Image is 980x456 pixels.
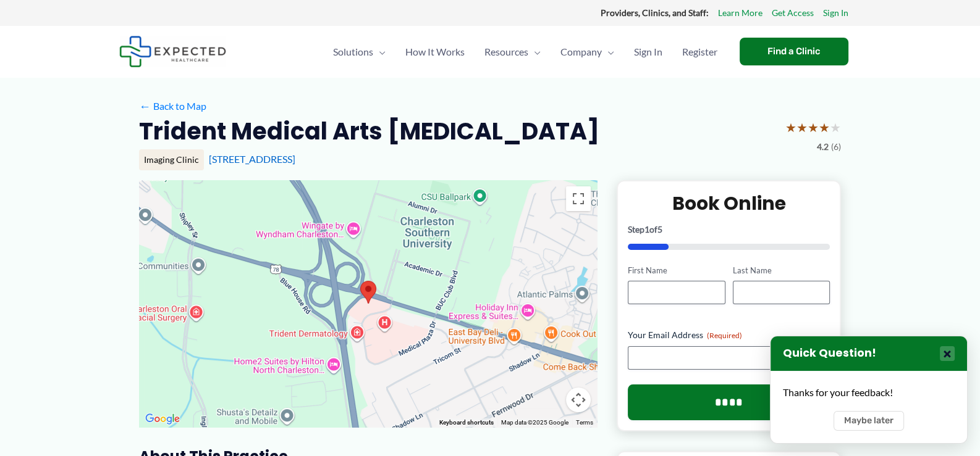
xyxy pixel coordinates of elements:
span: ★ [830,116,841,139]
span: How It Works [405,30,465,73]
span: 5 [657,224,662,234]
div: Thanks for your feedback! [783,383,955,402]
a: SolutionsMenu Toggle [323,30,395,73]
h2: Book Online [628,191,830,215]
a: Sign In [624,30,672,73]
span: ★ [819,116,830,139]
span: ★ [808,116,819,139]
span: ★ [796,116,808,139]
a: Find a Clinic [740,38,848,65]
img: Google [142,411,183,427]
span: Menu Toggle [528,30,541,73]
span: (Required) [707,331,742,340]
span: Resources [484,30,528,73]
span: Map data ©2025 Google [501,419,568,426]
span: Sign In [634,30,662,73]
button: Close [940,346,955,361]
span: Menu Toggle [373,30,386,73]
span: Company [560,30,602,73]
img: Expected Healthcare Logo - side, dark font, small [119,36,226,67]
label: Last Name [733,265,830,276]
a: Register [672,30,727,73]
nav: Primary Site Navigation [323,30,727,73]
a: Terms (opens in new tab) [576,419,593,426]
button: Map camera controls [566,388,591,412]
a: Get Access [772,5,814,21]
a: CompanyMenu Toggle [551,30,624,73]
span: Solutions [333,30,373,73]
span: Register [682,30,717,73]
label: First Name [628,265,725,276]
label: Your Email Address [628,329,830,341]
h3: Quick Question! [783,346,876,360]
a: Open this area in Google Maps (opens a new window) [142,411,183,427]
a: [STREET_ADDRESS] [209,153,295,165]
span: ← [139,100,151,112]
span: ★ [785,116,796,139]
span: (6) [831,139,841,155]
span: 4.2 [817,139,829,155]
p: Step of [628,225,830,234]
button: Keyboard shortcuts [439,418,494,427]
a: ResourcesMenu Toggle [475,30,551,73]
a: Learn More [718,5,762,21]
button: Toggle fullscreen view [566,186,591,211]
a: How It Works [395,30,475,73]
div: Imaging Clinic [139,149,204,170]
a: Sign In [823,5,848,21]
h2: Trident Medical Arts [MEDICAL_DATA] [139,116,599,146]
span: 1 [644,224,649,234]
a: ←Back to Map [139,97,206,115]
button: Maybe later [834,411,904,431]
strong: Providers, Clinics, and Staff: [601,7,709,18]
span: Menu Toggle [602,30,614,73]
